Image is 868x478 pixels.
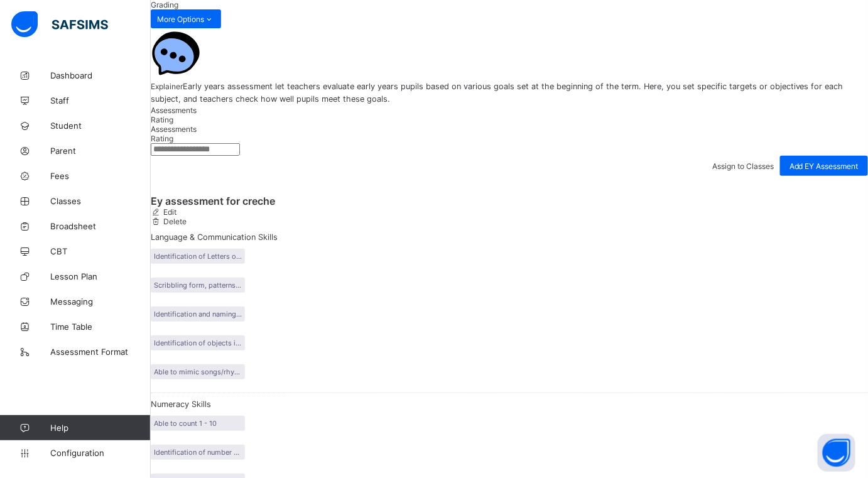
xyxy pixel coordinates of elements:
[50,196,151,206] span: Classes
[151,307,245,322] p: Identification and naming of colours
[151,445,245,460] p: Identification of number symbols 1 - 10
[50,221,151,231] span: Broadsheet
[50,322,151,332] span: Time Table
[50,246,151,256] span: CBT
[157,14,215,24] span: More Options
[151,28,201,79] img: Chat.054c5d80b312491b9f15f6fadeacdca6.svg
[151,134,173,143] span: Rating
[151,195,275,207] span: Ey assessment for creche
[151,278,245,293] p: Scribbling form, patterns and tracing letters of the alphabet
[151,249,245,264] p: Identification of Letters of Alphabets
[151,399,868,409] span: Numeracy Skills
[151,335,245,350] p: Identification of objects in the home and at school
[151,232,868,242] span: Language & Communication Skills
[151,416,245,431] p: Able to count 1 - 10
[50,423,150,433] span: Help
[151,364,245,379] p: Able to mimic songs/rhymes
[50,171,151,181] span: Fees
[50,146,151,156] span: Parent
[50,271,151,281] span: Lesson Plan
[818,434,855,472] button: Open asap
[50,448,150,458] span: Configuration
[50,121,151,131] span: Student
[161,217,187,226] span: Delete
[161,207,176,217] span: Edit
[151,115,173,124] span: Rating
[151,82,183,91] span: Explainer
[50,347,151,357] span: Assessment Format
[50,296,151,307] span: Messaging
[50,70,151,80] span: Dashboard
[151,106,197,115] span: Assessments
[11,11,108,38] img: safsims
[151,82,844,104] span: Early years assessment let teachers evaluate early years pupils based on various goals set at the...
[712,161,774,171] span: Assign to Classes
[151,124,197,134] span: Assessments
[789,161,859,171] span: Add EY Assessment
[50,95,151,106] span: Staff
